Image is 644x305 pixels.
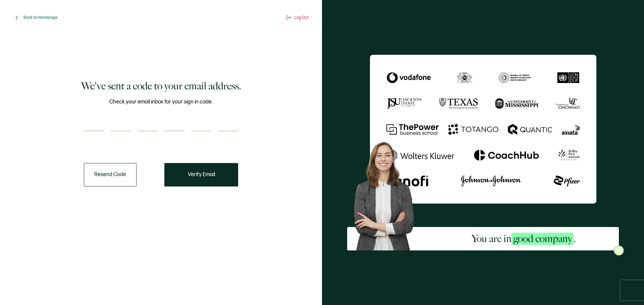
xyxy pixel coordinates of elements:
[84,163,137,186] button: Resend Code
[294,15,309,20] span: Log Out
[472,232,576,245] h2: You are in .
[347,136,429,250] img: Sertifier Signup - You are in <span class="strong-h">good company</span>. Hero
[81,79,241,93] h1: We've sent a code to your email address.
[188,172,215,177] span: Verify Email
[610,273,644,305] iframe: Chat Widget
[512,233,574,245] span: good company
[370,55,596,204] img: Sertifier We've sent a code to your email address.
[109,98,213,106] span: Check your email inbox for your sign in code.
[23,15,58,20] span: Back to Homepage
[164,163,238,186] button: Verify Email
[614,245,624,255] img: Sertifier Signup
